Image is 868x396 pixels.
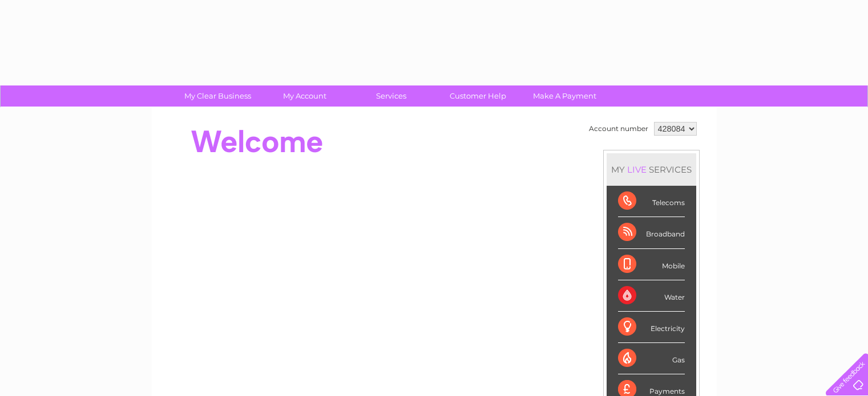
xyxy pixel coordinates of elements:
[344,85,438,107] a: Services
[618,249,685,280] div: Mobile
[586,119,651,138] td: Account number
[618,343,685,374] div: Gas
[257,85,352,107] a: My Account
[431,85,525,107] a: Customer Help
[618,280,685,312] div: Water
[607,153,696,186] div: MY SERVICES
[518,85,612,107] a: Make A Payment
[618,186,685,217] div: Telecoms
[618,312,685,343] div: Electricity
[625,164,649,175] div: LIVE
[171,85,265,107] a: My Clear Business
[618,217,685,248] div: Broadband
